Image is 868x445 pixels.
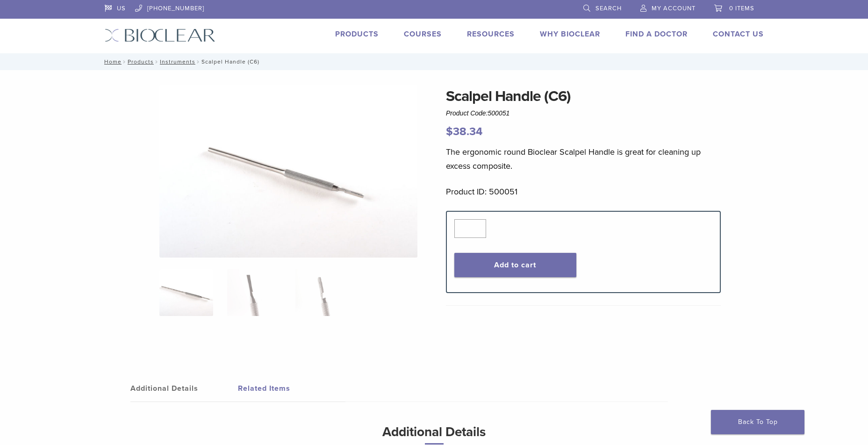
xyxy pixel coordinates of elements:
[160,58,195,65] a: Instruments
[446,185,721,199] p: Product ID: 500051
[335,29,379,39] a: Products
[154,59,160,64] span: /
[128,58,154,65] a: Products
[130,375,238,402] a: Additional Details
[446,85,721,108] h1: Scalpel Handle (C6)
[446,125,453,138] span: $
[122,59,128,64] span: /
[540,29,600,39] a: Why Bioclear
[105,29,215,42] img: Bioclear
[98,53,771,70] nav: Scalpel Handle (C6)
[467,29,515,39] a: Resources
[625,29,688,39] a: Find A Doctor
[595,5,622,12] span: Search
[195,59,201,64] span: /
[238,375,345,402] a: Related Items
[446,145,721,173] p: The ergonomic round Bioclear Scalpel Handle is great for cleaning up excess composite.
[446,125,482,138] bdi: 38.34
[227,269,281,316] img: Scalpel Handle (C6) - Image 2
[159,85,417,258] img: Clark Scalpel Handle-1
[729,5,754,12] span: 0 items
[404,29,442,39] a: Courses
[652,5,696,12] span: My Account
[295,269,349,316] img: Scalpel Handle (C6) - Image 3
[101,58,122,65] a: Home
[488,109,510,117] span: 500051
[713,29,764,39] a: Contact Us
[446,109,509,117] span: Product Code:
[711,410,804,434] a: Back To Top
[454,253,576,277] button: Add to cart
[159,269,213,316] img: Clark-Scalpel-Handle-1-324x324.jpg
